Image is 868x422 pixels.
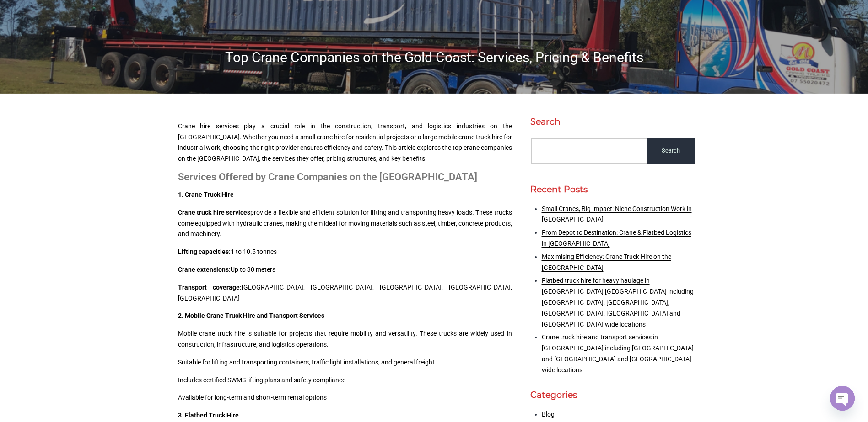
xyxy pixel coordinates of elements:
[542,205,692,223] a: Small Cranes, Big Impact: Niche Construction Work in [GEOGRAPHIC_DATA]
[178,284,242,291] strong: Transport coverage:
[178,266,231,273] strong: Crane extensions:
[178,282,512,304] p: [GEOGRAPHIC_DATA], [GEOGRAPHIC_DATA], [GEOGRAPHIC_DATA], [GEOGRAPHIC_DATA], [GEOGRAPHIC_DATA]
[542,229,691,247] a: From Depot to Destination: Crane & Flatbed Logistics in [GEOGRAPHIC_DATA]
[178,248,231,255] strong: Lifting capacities:
[530,204,695,376] nav: Recent Posts
[178,121,512,164] p: Crane hire services play a crucial role in the construction, transport, and logistics industries ...
[530,116,695,127] h2: Search
[178,328,512,350] p: Mobile crane truck hire is suitable for projects that require mobility and versatility. These tru...
[530,184,695,195] h2: Recent Posts
[647,138,695,164] input: Search
[178,375,512,386] p: Includes certified SWMS lifting plans and safety compliance
[178,264,512,275] p: Up to 30 meters
[542,253,671,271] a: Maximising Efficiency: Crane Truck Hire on the [GEOGRAPHIC_DATA]
[178,209,251,216] a: Crane truck hire services
[178,312,324,319] strong: 2. Mobile Crane Truck Hire and Transport Services
[173,48,695,66] h1: Top Crane Companies on the Gold Coast: Services, Pricing & Benefits
[178,357,512,368] p: Suitable for lifting and transporting containers, traffic light installations, and general freight
[530,390,695,400] h2: Categories
[542,333,694,373] a: Crane truck hire and transport services in [GEOGRAPHIC_DATA] including [GEOGRAPHIC_DATA] and [GEO...
[178,191,234,198] strong: 1. Crane Truck Hire
[542,411,555,418] a: Blog
[178,411,239,419] strong: 3. Flatbed Truck Hire
[178,247,512,258] p: 1 to 10.5 tonnes
[542,277,694,327] a: Flatbed truck hire for heavy haulage in [GEOGRAPHIC_DATA] [GEOGRAPHIC_DATA] including [GEOGRAPHIC...
[178,392,512,403] p: Available for long-term and short-term rental options
[178,207,512,240] p: provide a flexible and efficient solution for lifting and transporting heavy loads. These trucks ...
[178,171,477,183] strong: Services Offered by Crane Companies on the [GEOGRAPHIC_DATA]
